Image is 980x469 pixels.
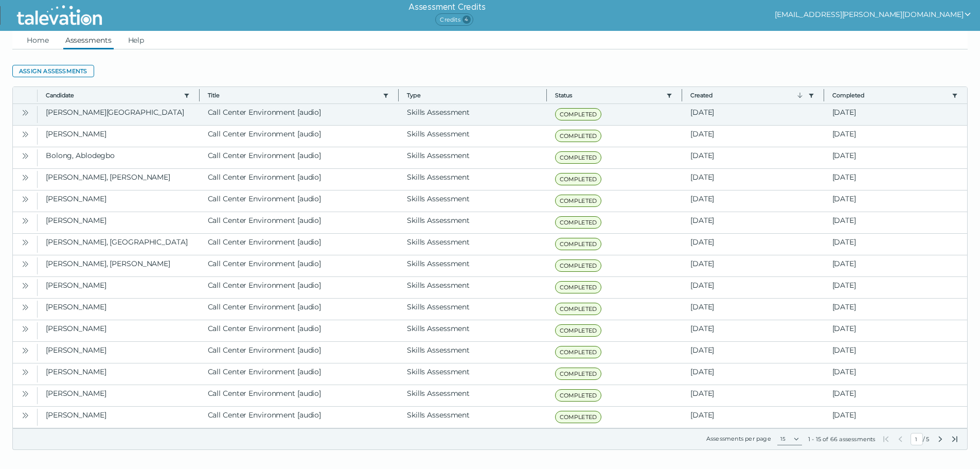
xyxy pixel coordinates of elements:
[679,84,685,106] button: Column resize handle
[38,363,200,385] clr-dg-cell: [PERSON_NAME]
[21,217,29,225] cds-icon: Open
[951,435,959,443] button: Last Page
[19,236,31,248] button: Open
[399,363,547,385] clr-dg-cell: Skills Assessment
[555,108,602,120] span: COMPLETED
[399,407,547,428] clr-dg-cell: Skills Assessment
[399,126,547,147] clr-dg-cell: Skills Assessment
[682,255,824,276] clr-dg-cell: [DATE]
[407,91,538,99] span: Type
[821,84,827,106] button: Column resize handle
[824,299,968,320] clr-dg-cell: [DATE]
[555,411,602,423] span: COMPLETED
[399,104,547,125] clr-dg-cell: Skills Assessment
[555,259,602,272] span: COMPLETED
[21,109,29,117] cds-icon: Open
[543,84,550,106] button: Column resize handle
[38,385,200,406] clr-dg-cell: [PERSON_NAME]
[19,193,31,205] button: Open
[824,126,968,147] clr-dg-cell: [DATE]
[399,299,547,320] clr-dg-cell: Skills Assessment
[38,169,200,190] clr-dg-cell: [PERSON_NAME], [PERSON_NAME]
[824,190,968,212] clr-dg-cell: [DATE]
[399,277,547,298] clr-dg-cell: Skills Assessment
[399,385,547,406] clr-dg-cell: Skills Assessment
[19,149,31,162] button: Open
[824,385,968,406] clr-dg-cell: [DATE]
[19,322,31,335] button: Open
[399,147,547,168] clr-dg-cell: Skills Assessment
[200,385,399,406] clr-dg-cell: Call Center Environment [audio]
[555,173,602,185] span: COMPLETED
[682,385,824,406] clr-dg-cell: [DATE]
[555,368,602,380] span: COMPLETED
[38,277,200,298] clr-dg-cell: [PERSON_NAME]
[824,212,968,233] clr-dg-cell: [DATE]
[682,104,824,125] clr-dg-cell: [DATE]
[690,91,804,99] button: Created
[399,320,547,341] clr-dg-cell: Skills Assessment
[46,91,180,99] button: Candidate
[555,389,602,402] span: COMPLETED
[38,342,200,363] clr-dg-cell: [PERSON_NAME]
[200,299,399,320] clr-dg-cell: Call Center Environment [audio]
[21,173,29,182] cds-icon: Open
[21,346,29,355] cds-icon: Open
[911,433,923,445] input: Current Page
[824,169,968,190] clr-dg-cell: [DATE]
[21,195,29,203] cds-icon: Open
[555,91,663,99] button: Status
[12,65,94,77] button: Assign assessments
[555,130,602,142] span: COMPLETED
[682,299,824,320] clr-dg-cell: [DATE]
[38,320,200,341] clr-dg-cell: [PERSON_NAME]
[682,126,824,147] clr-dg-cell: [DATE]
[25,31,51,49] a: Home
[832,91,948,99] button: Completed
[682,363,824,385] clr-dg-cell: [DATE]
[824,277,968,298] clr-dg-cell: [DATE]
[824,342,968,363] clr-dg-cell: [DATE]
[63,31,114,49] a: Assessments
[399,212,547,233] clr-dg-cell: Skills Assessment
[896,435,904,443] button: Previous Page
[21,152,29,160] cds-icon: Open
[200,147,399,168] clr-dg-cell: Call Center Environment [audio]
[824,363,968,385] clr-dg-cell: [DATE]
[555,195,602,207] span: COMPLETED
[682,212,824,233] clr-dg-cell: [DATE]
[200,104,399,125] clr-dg-cell: Call Center Environment [audio]
[882,435,890,443] button: First Page
[824,104,968,125] clr-dg-cell: [DATE]
[19,344,31,356] button: Open
[200,212,399,233] clr-dg-cell: Call Center Environment [audio]
[21,282,29,290] cds-icon: Open
[21,325,29,333] cds-icon: Open
[21,260,29,268] cds-icon: Open
[200,320,399,341] clr-dg-cell: Call Center Environment [audio]
[38,126,200,147] clr-dg-cell: [PERSON_NAME]
[19,387,31,399] button: Open
[196,84,203,106] button: Column resize handle
[19,171,31,183] button: Open
[19,257,31,270] button: Open
[882,433,959,445] div: /
[682,147,824,168] clr-dg-cell: [DATE]
[555,216,602,229] span: COMPLETED
[38,190,200,212] clr-dg-cell: [PERSON_NAME]
[682,320,824,341] clr-dg-cell: [DATE]
[19,106,31,118] button: Open
[399,190,547,212] clr-dg-cell: Skills Assessment
[200,169,399,190] clr-dg-cell: Call Center Environment [audio]
[682,277,824,298] clr-dg-cell: [DATE]
[19,214,31,227] button: Open
[200,126,399,147] clr-dg-cell: Call Center Environment [audio]
[824,147,968,168] clr-dg-cell: [DATE]
[808,435,876,443] div: 1 - 15 of 66 assessments
[399,342,547,363] clr-dg-cell: Skills Assessment
[555,151,602,164] span: COMPLETED
[682,190,824,212] clr-dg-cell: [DATE]
[555,346,602,358] span: COMPLETED
[682,407,824,428] clr-dg-cell: [DATE]
[19,301,31,313] button: Open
